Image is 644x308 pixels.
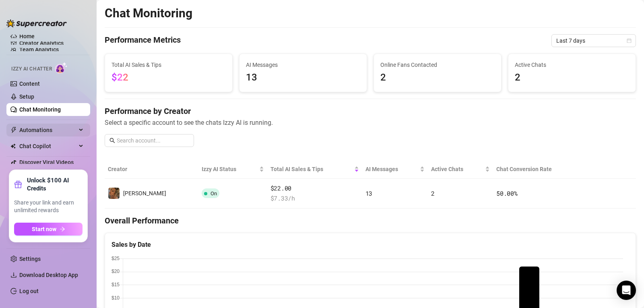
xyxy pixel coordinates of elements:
[19,288,39,294] a: Log out
[105,118,636,128] span: Select a specific account to see the chats Izzy AI is running.
[111,60,226,69] span: Total AI Sales & Tips
[6,19,67,27] img: logo-BBDzfeDw.svg
[365,189,372,197] span: 13
[19,37,84,50] a: Creator Analytics
[198,160,267,179] th: Izzy AI Status
[556,35,631,47] span: Last 7 days
[246,70,360,85] span: 13
[105,105,636,117] h4: Performance by Creator
[431,165,483,174] span: Active Chats
[117,136,189,145] input: Search account...
[55,62,68,74] img: AI Chatter
[19,106,61,113] a: Chat Monitoring
[270,165,353,174] span: Total AI Sales & Tips
[19,81,40,87] a: Content
[19,124,76,136] span: Automations
[365,165,419,174] span: AI Messages
[10,272,17,278] span: download
[496,189,517,197] span: 50.00 %
[246,60,360,69] span: AI Messages
[105,34,181,47] h4: Performance Metrics
[19,93,34,100] a: Setup
[211,190,217,196] span: On
[515,60,629,69] span: Active Chats
[27,176,83,192] strong: Unlock $100 AI Credits
[202,165,258,174] span: Izzy AI Status
[19,159,74,165] a: Discover Viral Videos
[19,33,35,39] a: Home
[515,70,629,85] span: 2
[14,180,22,188] span: gift
[19,272,78,278] span: Download Desktop App
[428,160,493,179] th: Active Chats
[627,38,632,43] span: calendar
[105,160,198,179] th: Creator
[19,46,59,53] a: Team Analytics
[123,190,166,196] span: [PERSON_NAME]
[108,188,120,199] img: Melanie
[10,127,17,133] span: thunderbolt
[14,223,83,236] button: Start nowarrow-right
[11,65,52,73] span: Izzy AI Chatter
[362,160,428,179] th: AI Messages
[105,215,636,226] h4: Overall Performance
[493,160,583,179] th: Chat Conversion Rate
[431,189,435,197] span: 2
[267,160,362,179] th: Total AI Sales & Tips
[19,256,41,262] a: Settings
[111,240,629,250] div: Sales by Date
[380,60,495,69] span: Online Fans Contacted
[60,226,65,232] span: arrow-right
[617,281,636,300] div: Open Intercom Messenger
[32,226,56,232] span: Start now
[19,140,76,153] span: Chat Copilot
[380,70,495,85] span: 2
[109,138,115,143] span: search
[105,6,192,21] h2: Chat Monitoring
[10,143,16,149] img: Chat Copilot
[270,194,359,203] span: $ 7.33 /h
[14,199,83,215] span: Share your link and earn unlimited rewards
[111,72,128,83] span: $22
[270,184,359,193] span: $22.00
